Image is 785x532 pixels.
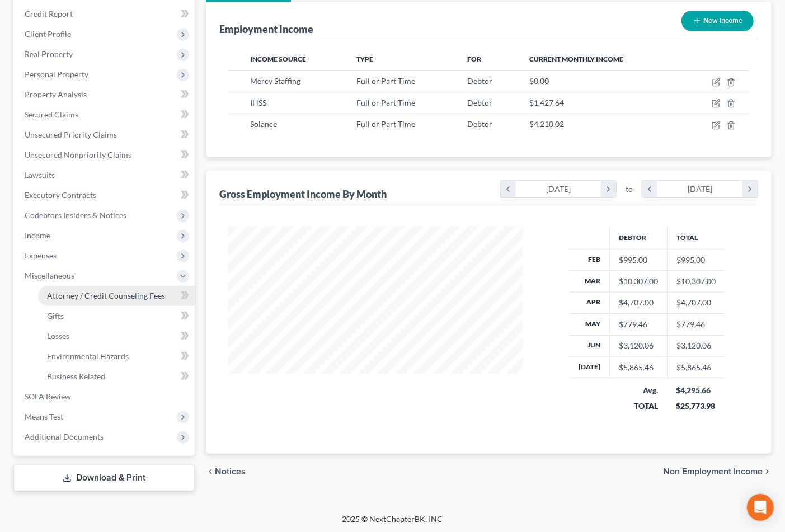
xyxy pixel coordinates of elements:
span: Client Profile [25,29,71,39]
span: $4,210.02 [529,119,564,129]
span: Additional Documents [25,432,104,441]
span: Full or Part Time [356,119,415,129]
span: $1,427.64 [529,98,564,107]
span: Income [25,230,50,240]
span: Attorney / Credit Counseling Fees [47,291,165,300]
a: Business Related [38,366,195,387]
span: Full or Part Time [356,98,415,107]
div: Avg. [619,385,659,396]
i: chevron_right [742,181,758,197]
a: Secured Claims [16,105,195,125]
span: Type [356,55,373,63]
div: $25,773.98 [676,401,716,412]
a: Gifts [38,306,195,326]
a: Lawsuits [16,165,195,185]
a: Property Analysis [16,84,195,105]
span: Losses [47,331,69,341]
th: [DATE] [570,357,610,378]
span: Debtor [467,76,492,86]
span: Debtor [467,98,492,107]
span: Expenses [25,251,57,260]
th: Feb [570,249,610,270]
td: $10,307.00 [668,271,725,292]
th: Total [668,227,725,249]
button: Non Employment Income chevron_right [663,467,772,476]
div: [DATE] [516,181,601,197]
div: $10,307.00 [619,276,658,287]
span: $0.00 [529,76,549,86]
i: chevron_right [601,181,616,197]
i: chevron_left [206,467,215,476]
span: Environmental Hazards [47,351,129,361]
th: Apr [570,292,610,313]
span: Miscellaneous [25,271,74,280]
a: Credit Report [16,4,195,24]
span: Full or Part Time [356,76,415,86]
span: Credit Report [25,9,73,18]
a: Executory Contracts [16,185,195,205]
i: chevron_left [642,181,657,197]
span: Non Employment Income [663,467,763,476]
a: Environmental Hazards [38,346,195,366]
span: Current Monthly Income [529,55,623,63]
div: Open Intercom Messenger [747,494,774,521]
span: IHSS [250,98,266,107]
span: Unsecured Priority Claims [25,130,117,139]
span: Income Source [250,55,306,63]
div: Employment Income [219,22,313,36]
th: Mar [570,271,610,292]
div: [DATE] [657,181,743,197]
span: Lawsuits [25,170,55,180]
i: chevron_right [763,467,772,476]
a: Attorney / Credit Counseling Fees [38,286,195,306]
span: Gifts [47,311,64,321]
span: Personal Property [25,69,88,79]
th: Jun [570,335,610,356]
span: Means Test [25,412,63,421]
div: $5,865.46 [619,362,658,373]
span: Real Property [25,49,73,59]
span: SOFA Review [25,392,71,401]
a: Unsecured Nonpriority Claims [16,145,195,165]
th: May [570,314,610,335]
span: Notices [215,467,246,476]
td: $5,865.46 [668,357,725,378]
span: Codebtors Insiders & Notices [25,210,126,220]
a: Download & Print [13,465,195,491]
div: $4,707.00 [619,297,658,308]
th: Debtor [610,227,668,249]
span: Executory Contracts [25,190,96,200]
button: chevron_left Notices [206,467,246,476]
button: New Income [681,11,754,31]
div: $4,295.66 [676,385,716,396]
i: chevron_left [501,181,516,197]
span: to [626,183,633,195]
span: Secured Claims [25,110,78,119]
a: SOFA Review [16,387,195,407]
a: Unsecured Priority Claims [16,125,195,145]
div: $3,120.06 [619,340,658,351]
span: Unsecured Nonpriority Claims [25,150,131,159]
span: Business Related [47,371,105,381]
span: For [467,55,481,63]
td: $3,120.06 [668,335,725,356]
span: Debtor [467,119,492,129]
td: $4,707.00 [668,292,725,313]
div: TOTAL [619,401,659,412]
span: Property Analysis [25,90,87,99]
span: Mercy Staffing [250,76,300,86]
div: Gross Employment Income By Month [219,187,387,201]
td: $779.46 [668,314,725,335]
a: Losses [38,326,195,346]
div: $779.46 [619,319,658,330]
span: Solance [250,119,277,129]
div: $995.00 [619,255,658,266]
td: $995.00 [668,249,725,270]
